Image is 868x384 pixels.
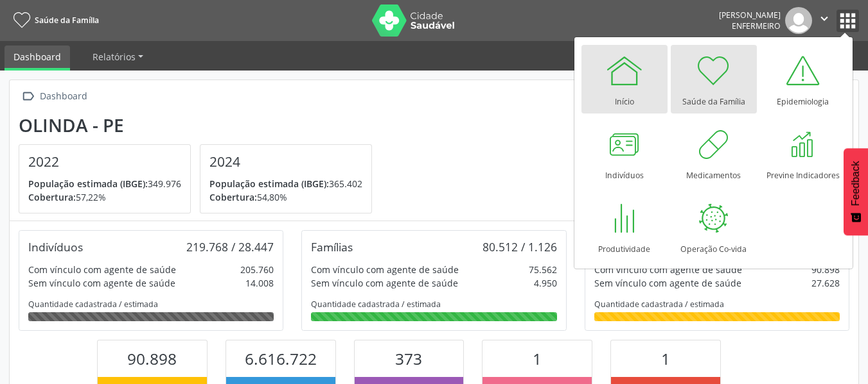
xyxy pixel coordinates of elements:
[844,148,868,235] button: Feedback - Mostrar pesquisa
[93,51,136,63] span: Relatórios
[28,276,175,290] div: Sem vínculo com agente de saúde
[28,191,76,203] span: Cobertura:
[28,190,181,204] p: 57,22%
[483,240,557,254] div: 80.512 / 1.126
[581,45,668,113] a: Início
[533,348,542,369] span: 1
[35,15,99,26] span: Saúde da Família
[760,45,846,113] a: Epidemiologia
[209,191,257,203] span: Cobertura:
[671,45,757,113] a: Saúde da Família
[311,276,458,290] div: Sem vínculo com agente de saúde
[785,7,812,34] img: img
[19,115,381,136] div: Olinda - PE
[837,10,859,32] button: apps
[594,299,840,310] div: Quantidade cadastrada / estimada
[594,263,742,276] div: Com vínculo com agente de saúde
[732,21,781,31] span: Enfermeiro
[811,263,840,276] div: 90.898
[245,276,274,290] div: 14.008
[19,87,89,106] a:  Dashboard
[28,177,181,190] p: 349.976
[661,348,670,369] span: 1
[534,276,557,290] div: 4.950
[311,299,556,310] div: Quantidade cadastrada / estimada
[209,177,362,190] p: 365.402
[28,240,83,254] div: Indivíduos
[28,178,148,190] span: População estimada (IBGE):
[28,299,274,310] div: Quantidade cadastrada / estimada
[240,263,274,276] div: 205.760
[850,161,862,206] span: Feedback
[19,87,37,106] i: 
[4,46,70,71] a: Dashboard
[812,7,837,34] button: 
[209,190,362,204] p: 54,80%
[311,263,459,276] div: Com vínculo com agente de saúde
[529,263,557,276] div: 75.562
[594,276,741,290] div: Sem vínculo com agente de saúde
[671,192,757,261] a: Operação Co-vida
[719,10,781,21] div: [PERSON_NAME]
[9,10,99,31] a: Saúde da Família
[581,192,668,261] a: Produtividade
[84,46,152,68] a: Relatórios
[817,12,831,26] i: 
[28,263,176,276] div: Com vínculo com agente de saúde
[245,348,317,369] span: 6.616.722
[209,154,362,170] h4: 2024
[311,240,353,254] div: Famílias
[811,276,840,290] div: 27.628
[760,119,846,187] a: Previne Indicadores
[209,178,329,190] span: População estimada (IBGE):
[127,348,177,369] span: 90.898
[186,240,274,254] div: 219.768 / 28.447
[395,348,422,369] span: 373
[37,87,89,106] div: Dashboard
[581,119,668,187] a: Indivíduos
[28,154,181,170] h4: 2022
[671,119,757,187] a: Medicamentos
